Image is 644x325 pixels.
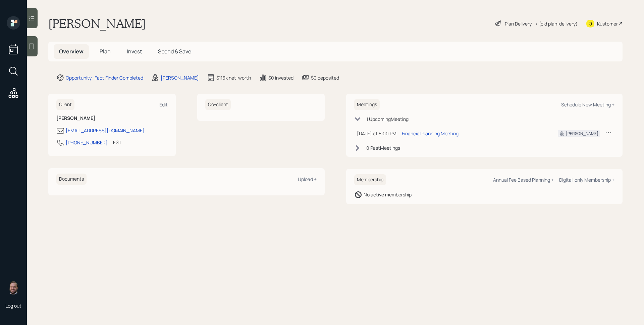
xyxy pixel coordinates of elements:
div: $0 deposited [311,74,339,81]
h6: Documents [56,174,87,185]
div: [EMAIL_ADDRESS][DOMAIN_NAME] [66,127,145,134]
h6: Co-client [205,99,231,110]
h6: Membership [354,174,386,185]
span: Overview [59,48,84,55]
div: $0 invested [268,74,293,81]
span: Plan [100,48,111,55]
div: Financial Planning Meeting [402,130,459,137]
div: Schedule New Meeting + [561,101,614,108]
div: Digital-only Membership + [559,177,614,183]
div: Kustomer [597,20,618,27]
div: Edit [159,101,168,108]
div: [PERSON_NAME] [161,74,199,81]
div: Opportunity · Fact Finder Completed [66,74,143,81]
div: EST [113,139,121,146]
span: Invest [127,48,142,55]
div: 0 Past Meeting s [366,144,400,151]
div: No active membership [364,191,412,198]
div: [PERSON_NAME] [566,131,598,137]
div: Annual Fee Based Planning + [493,177,554,183]
div: Upload + [298,176,317,182]
h6: Meetings [354,99,380,110]
div: 1 Upcoming Meeting [366,115,409,123]
h6: [PERSON_NAME] [56,115,168,121]
span: Spend & Save [158,48,191,55]
div: Plan Delivery [505,20,532,27]
div: [DATE] at 5:00 PM [357,130,396,137]
h1: [PERSON_NAME] [48,16,146,31]
img: james-distasi-headshot.png [7,281,20,294]
div: $116k net-worth [216,74,251,81]
div: • (old plan-delivery) [535,20,578,27]
h6: Client [56,99,74,110]
div: [PHONE_NUMBER] [66,139,108,146]
div: Log out [5,303,21,309]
